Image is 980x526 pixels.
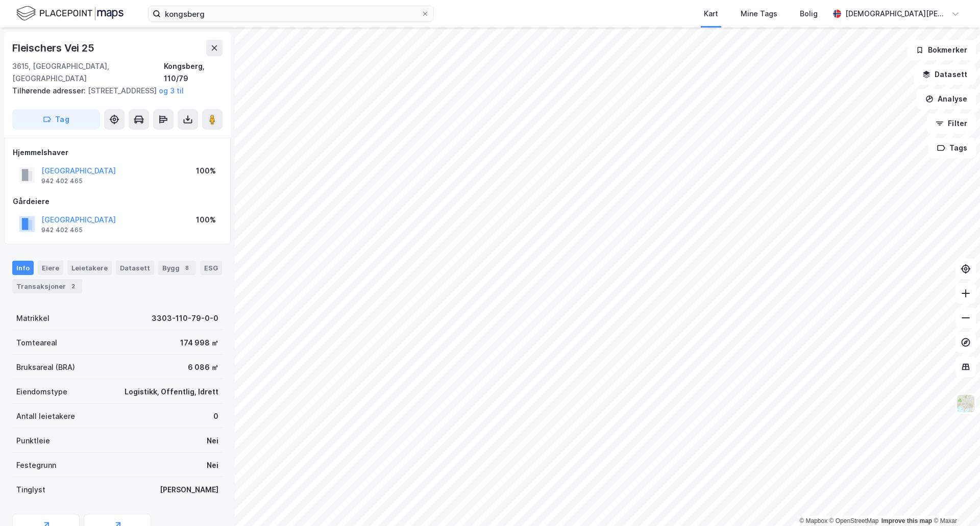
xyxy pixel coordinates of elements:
[929,477,980,526] div: Kontrollprogram for chat
[196,214,216,226] div: 100%
[16,361,75,373] div: Bruksareal (BRA)
[16,337,57,349] div: Tomteareal
[152,312,218,324] div: 3303-110-79-0-0
[38,261,63,275] div: Eiere
[41,226,83,234] div: 942 402 465
[16,386,67,398] div: Eiendomstype
[16,312,50,324] div: Matrikkel
[13,195,222,208] div: Gårdeiere
[12,279,82,293] div: Transaksjoner
[180,337,218,349] div: 174 998 ㎡
[845,8,947,20] div: [DEMOGRAPHIC_DATA][PERSON_NAME]
[917,89,976,109] button: Analyse
[12,40,96,56] div: Fleischers Vei 25
[213,410,218,422] div: 0
[200,261,222,275] div: ESG
[68,281,78,291] div: 2
[927,113,976,134] button: Filter
[16,484,45,496] div: Tinglyst
[800,8,818,20] div: Bolig
[158,261,196,275] div: Bygg
[164,60,223,85] div: Kongsberg, 110/79
[207,459,218,471] div: Nei
[67,261,112,275] div: Leietakere
[160,484,218,496] div: [PERSON_NAME]
[188,361,218,373] div: 6 086 ㎡
[196,165,216,177] div: 100%
[13,146,222,159] div: Hjemmelshaver
[182,263,192,273] div: 8
[956,394,975,413] img: Z
[12,60,164,85] div: 3615, [GEOGRAPHIC_DATA], [GEOGRAPHIC_DATA]
[207,435,218,447] div: Nei
[41,177,83,185] div: 942 402 465
[16,410,75,422] div: Antall leietakere
[741,8,777,20] div: Mine Tags
[125,386,218,398] div: Logistikk, Offentlig, Idrett
[16,435,50,447] div: Punktleie
[12,85,214,97] div: [STREET_ADDRESS]
[929,477,980,526] iframe: Chat Widget
[161,6,421,21] input: Søk på adresse, matrikkel, gårdeiere, leietakere eller personer
[12,109,100,130] button: Tag
[116,261,154,275] div: Datasett
[16,5,124,22] img: logo.f888ab2527a4732fd821a326f86c7f29.svg
[881,517,932,524] a: Improve this map
[928,138,976,158] button: Tags
[829,517,879,524] a: OpenStreetMap
[704,8,718,20] div: Kart
[914,64,976,85] button: Datasett
[799,517,827,524] a: Mapbox
[12,261,34,275] div: Info
[16,459,56,471] div: Festegrunn
[907,40,976,60] button: Bokmerker
[12,86,88,95] span: Tilhørende adresser:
